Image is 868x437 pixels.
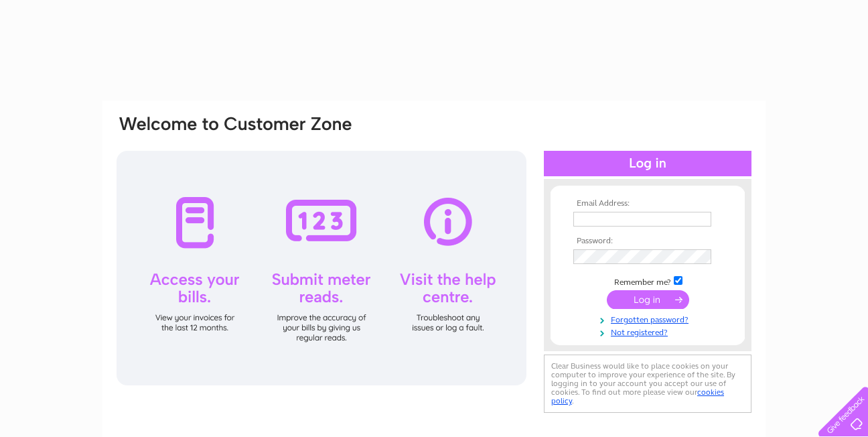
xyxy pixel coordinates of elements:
[570,199,725,208] th: Email Address:
[570,274,725,288] td: Remember me?
[573,312,725,325] a: Forgotten password?
[551,387,724,405] a: cookies policy
[607,290,689,309] input: Submit
[573,325,725,338] a: Not registered?
[570,237,725,246] th: Password:
[544,355,751,413] div: Clear Business would like to place cookies on your computer to improve your experience of the sit...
